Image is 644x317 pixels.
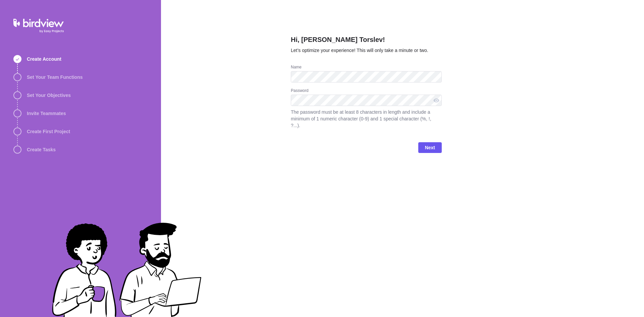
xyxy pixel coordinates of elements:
[418,142,442,153] span: Next
[27,146,56,153] span: Create Tasks
[291,64,442,71] div: Name
[27,128,70,135] span: Create First Project
[291,109,442,129] span: The password must be at least 8 characters in length and include a minimum of 1 numeric character...
[27,56,61,62] span: Create Account
[27,92,71,99] span: Set Your Objectives
[425,144,435,152] span: Next
[27,74,83,81] span: Set Your Team Functions
[291,35,442,47] h2: Hi, [PERSON_NAME] Torslev!
[291,88,442,95] div: Password
[27,110,66,117] span: Invite Teammates
[291,48,428,53] span: Let’s optimize your experience! This will only take a minute or two.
